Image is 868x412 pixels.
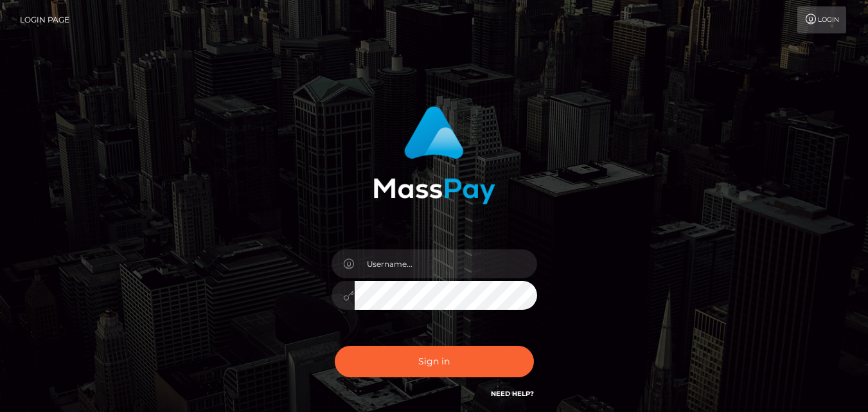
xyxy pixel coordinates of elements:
img: MassPay Login [373,106,495,204]
a: Need Help? [491,390,534,398]
input: Username... [355,249,537,278]
a: Login [797,6,846,33]
a: Login Page [20,6,69,33]
button: Sign in [335,346,534,377]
